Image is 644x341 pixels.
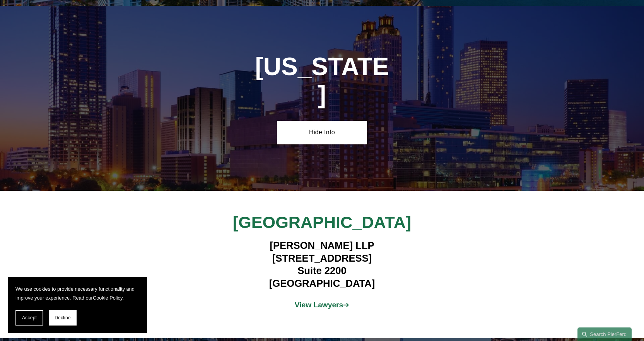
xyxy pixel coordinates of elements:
[49,310,77,326] button: Decline
[233,213,411,231] span: [GEOGRAPHIC_DATA]
[295,301,350,309] span: ➔
[209,239,435,290] h4: [PERSON_NAME] LLP [STREET_ADDRESS] Suite 2200 [GEOGRAPHIC_DATA]
[255,53,390,109] h1: [US_STATE]
[295,301,350,309] a: View Lawyers➔
[15,284,139,302] p: We use cookies to provide necessary functionality and improve your experience. Read our .
[277,121,367,144] a: Hide Info
[577,327,632,341] a: Search this site
[22,315,37,320] span: Accept
[93,295,123,301] a: Cookie Policy
[295,301,343,309] strong: View Lawyers
[8,277,147,333] section: Cookie banner
[55,315,71,320] span: Decline
[15,310,43,326] button: Accept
